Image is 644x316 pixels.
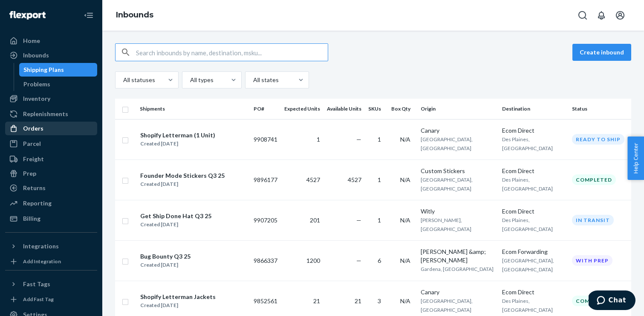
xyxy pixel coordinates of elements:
[572,44,631,61] button: Create inbound
[23,110,68,118] div: Replenishments
[306,257,320,264] span: 1200
[502,217,553,232] span: Des Plaines, [GEOGRAPHIC_DATA]
[250,200,281,240] td: 9907205
[281,99,323,119] th: Expected Units
[378,136,381,143] span: 1
[421,167,495,175] div: Custom Stickers
[23,37,40,45] div: Home
[612,7,629,24] button: Open account menu
[140,252,191,261] div: Bug Bounty Q3 25
[400,176,410,183] span: N/A
[136,44,328,61] input: Search inbounds by name, destination, msku...
[572,134,624,145] div: Ready to ship
[116,10,153,20] a: Inbounds
[23,139,41,148] div: Parcel
[140,220,211,229] div: Created [DATE]
[9,11,46,20] img: Flexport logo
[23,94,50,103] div: Inventory
[502,177,553,192] span: Des Plaines, [GEOGRAPHIC_DATA]
[23,80,50,88] div: Problems
[109,3,160,28] ol: breadcrumbs
[574,7,591,24] button: Open Search Box
[421,298,473,313] span: [GEOGRAPHIC_DATA], [GEOGRAPHIC_DATA]
[306,176,320,183] span: 4527
[589,290,635,312] iframe: Opens a widget where you can chat to one of our agents
[23,65,64,74] div: Shipping Plans
[378,297,381,305] span: 3
[421,207,495,216] div: Witly
[502,288,565,296] div: Ecom Direct
[19,77,98,91] a: Problems
[502,167,565,175] div: Ecom Direct
[5,48,97,62] a: Inbounds
[421,177,473,192] span: [GEOGRAPHIC_DATA], [GEOGRAPHIC_DATA]
[23,242,59,251] div: Integrations
[356,216,361,224] span: —
[189,76,190,84] input: All types
[252,76,253,84] input: All states
[378,257,381,264] span: 6
[572,296,616,306] div: Completed
[5,122,97,135] a: Orders
[317,136,320,143] span: 1
[5,34,97,48] a: Home
[421,217,471,232] span: [PERSON_NAME], [GEOGRAPHIC_DATA]
[627,137,644,180] button: Help Center
[80,7,97,24] button: Close Navigation
[572,215,614,225] div: In transit
[5,256,97,267] a: Add Integration
[136,99,250,119] th: Shipments
[421,248,495,265] div: [PERSON_NAME] &amp; [PERSON_NAME]
[502,207,565,216] div: Ecom Direct
[365,99,388,119] th: SKUs
[140,212,211,220] div: Get Ship Done Hat Q3 25
[23,124,43,133] div: Orders
[122,76,123,84] input: All statuses
[140,293,216,301] div: Shopify Letterman Jackets
[250,99,281,119] th: PO#
[593,7,610,24] button: Open notifications
[417,99,499,119] th: Origin
[23,169,36,178] div: Prep
[23,280,50,288] div: Fast Tags
[313,297,320,305] span: 21
[502,257,554,273] span: [GEOGRAPHIC_DATA], [GEOGRAPHIC_DATA]
[23,258,61,265] div: Add Integration
[502,248,565,256] div: Ecom Forwarding
[19,63,98,77] a: Shipping Plans
[5,152,97,166] a: Freight
[421,136,473,151] span: [GEOGRAPHIC_DATA], [GEOGRAPHIC_DATA]
[140,180,225,188] div: Created [DATE]
[356,257,361,264] span: —
[23,51,49,60] div: Inbounds
[23,296,54,303] div: Add Fast Tag
[356,136,361,143] span: —
[348,176,361,183] span: 4527
[140,171,225,180] div: Founder Mode Stickers Q3 25
[378,216,381,224] span: 1
[502,136,553,151] span: Des Plaines, [GEOGRAPHIC_DATA]
[5,167,97,180] a: Prep
[421,126,495,135] div: Canary
[23,184,46,192] div: Returns
[400,136,410,143] span: N/A
[310,216,320,224] span: 201
[400,257,410,264] span: N/A
[23,214,40,223] div: Billing
[572,174,616,185] div: Completed
[140,139,215,148] div: Created [DATE]
[250,119,281,159] td: 9908741
[250,240,281,281] td: 9866337
[5,294,97,305] a: Add Fast Tag
[23,199,52,208] div: Reporting
[502,126,565,135] div: Ecom Direct
[5,181,97,195] a: Returns
[569,99,631,119] th: Status
[323,99,365,119] th: Available Units
[572,255,612,266] div: With prep
[5,239,97,253] button: Integrations
[355,297,361,305] span: 21
[5,137,97,151] a: Parcel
